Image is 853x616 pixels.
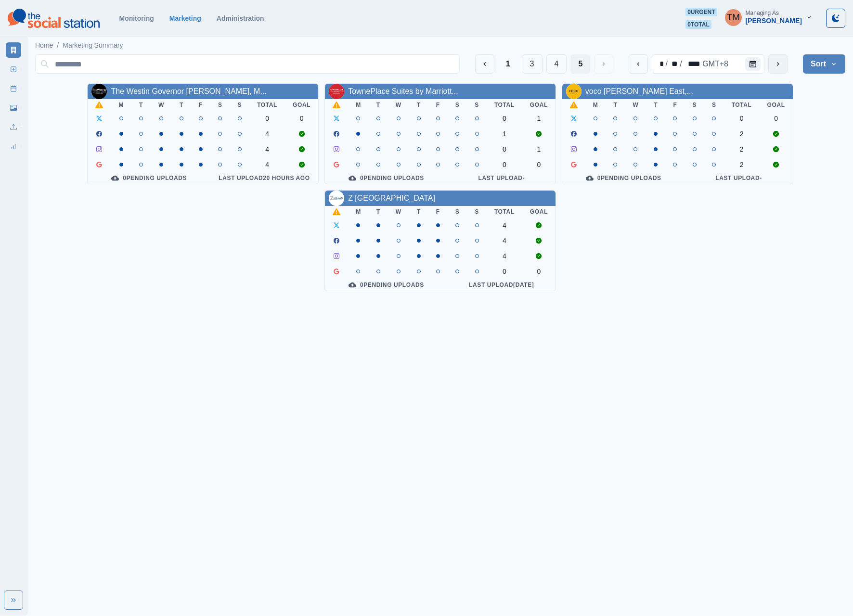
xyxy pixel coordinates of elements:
th: Total [249,99,285,111]
div: year [683,58,701,70]
div: Last Upload 20 hours ago [218,174,310,182]
th: T [369,99,388,111]
div: month [654,58,664,70]
th: Total [487,99,522,111]
button: Page 5 [570,54,590,74]
div: 0 Pending Uploads [333,281,440,289]
a: Marketing [169,14,201,22]
th: Total [724,99,760,111]
div: 2 [732,130,752,138]
div: 1 [494,130,515,138]
div: day [669,58,679,70]
div: 0 [293,115,310,122]
a: TownePlace Suites by Marriott... [348,87,458,95]
div: 1 [530,145,548,153]
div: [PERSON_NAME] [746,17,802,25]
th: S [467,206,487,218]
th: F [428,99,448,111]
th: S [685,99,704,111]
a: Monitoring [119,14,154,22]
a: Home [35,40,53,51]
button: Sort [803,54,845,74]
th: W [388,206,409,218]
a: Uploads [6,119,21,135]
th: W [625,99,646,111]
div: Date [654,58,729,70]
nav: breadcrumb [35,40,123,51]
th: S [210,99,230,111]
th: F [428,206,448,218]
a: voco [PERSON_NAME] East,... [585,87,693,95]
img: 101679992880124 [566,84,582,99]
div: Tony Manalo [726,6,740,29]
th: T [172,99,191,111]
div: Last Upload [DATE] [455,281,548,289]
button: next [768,54,788,74]
div: / [679,58,683,70]
a: Post Schedule [6,81,21,96]
div: 0 [767,115,785,122]
a: Review Summary [6,139,21,154]
div: 2 [732,145,752,153]
button: First Page [498,54,518,74]
th: F [191,99,210,111]
th: Goal [522,99,556,111]
button: Page 3 [522,54,543,74]
div: 4 [257,161,277,168]
div: time zone [701,58,729,70]
a: Media Library [6,100,21,115]
span: / [57,40,59,51]
span: 0 urgent [685,8,717,16]
div: 0 [494,161,515,168]
div: 0 Pending Uploads [333,174,440,182]
div: 2 [732,161,752,168]
th: S [448,206,467,218]
button: previous [629,54,648,74]
th: S [467,99,487,111]
span: 0 total [685,20,711,29]
div: 0 Pending Uploads [95,174,203,182]
th: M [585,99,606,111]
div: / [665,58,669,70]
div: 0 [494,268,515,275]
th: S [230,99,250,111]
div: 4 [494,221,515,229]
div: Last Upload - [455,174,548,182]
a: Z [GEOGRAPHIC_DATA] [348,194,435,202]
th: T [646,99,665,111]
button: Calendar [745,57,761,71]
a: The Westin Governor [PERSON_NAME], M... [111,87,266,95]
button: Managing As[PERSON_NAME] [717,8,820,27]
button: Toggle Mode [826,9,845,28]
th: T [369,206,388,218]
a: New Post [6,62,21,77]
th: S [704,99,724,111]
div: 0 [530,268,548,275]
th: M [348,206,369,218]
th: S [448,99,467,111]
div: 0 [257,115,277,122]
a: Marketing Summary [63,40,123,51]
div: Last Upload - [692,174,785,182]
div: 0 Pending Uploads [570,174,677,182]
div: 4 [257,130,277,138]
th: Goal [760,99,793,111]
div: Managing As [746,10,779,16]
th: Total [487,206,522,218]
button: Expand [4,590,23,610]
th: M [111,99,131,111]
img: 370076473555545 [329,84,344,99]
a: Marketing Summary [6,42,21,58]
th: T [409,206,428,218]
button: Next Media [594,54,613,74]
th: Goal [285,99,318,111]
th: T [606,99,625,111]
th: F [665,99,685,111]
div: 4 [494,252,515,260]
a: Administration [217,14,264,22]
th: W [151,99,172,111]
div: 1 [530,115,548,122]
div: 4 [257,145,277,153]
img: 148729378538865 [329,191,344,206]
button: Previous [475,54,494,74]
